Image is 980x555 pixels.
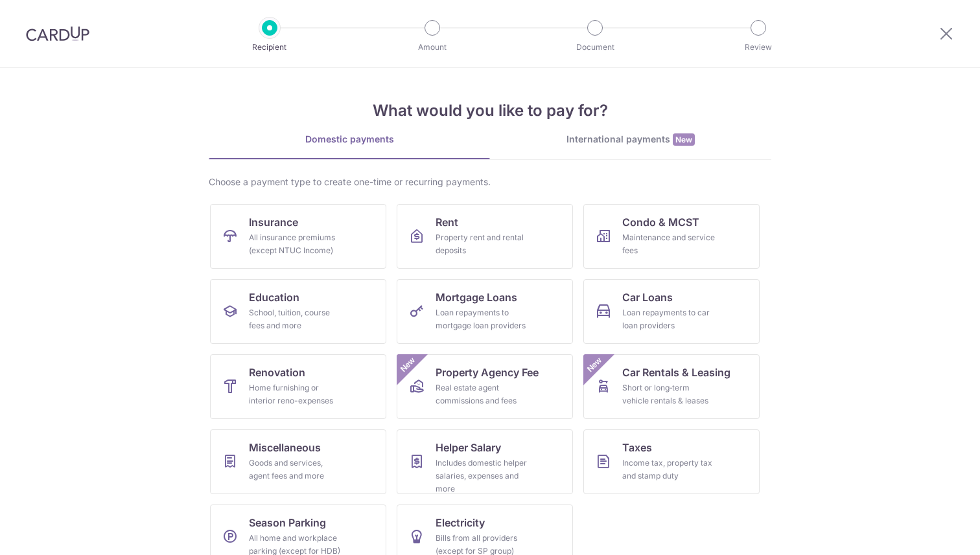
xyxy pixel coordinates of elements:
[209,133,490,146] div: Domestic payments
[436,381,529,407] div: Real estate agent commissions and fees
[436,306,529,332] div: Loan repayments to mortgage loan providers
[710,41,806,54] p: Review
[622,365,730,380] span: Car Rentals & Leasing
[436,440,501,455] span: Helper Salary
[210,204,386,269] a: InsuranceAll insurance premiums (except NTUC Income)
[397,279,573,344] a: Mortgage LoansLoan repayments to mortgage loan providers
[436,515,485,530] span: Electricity
[673,133,695,146] span: New
[583,279,760,344] a: Car LoansLoan repayments to car loan providers
[622,457,716,482] div: Income tax, property tax and stamp duty
[583,354,760,419] a: Car Rentals & LeasingShort or long‑term vehicle rentals & leasesNew
[436,365,539,380] span: Property Agency Fee
[622,381,716,407] div: Short or long‑term vehicle rentals & leases
[249,231,342,257] div: All insurance premiums (except NTUC Income)
[583,204,760,269] a: Condo & MCSTMaintenance and service fees
[490,133,771,146] div: International payments
[249,214,298,230] span: Insurance
[209,99,771,122] h4: What would you like to pay for?
[584,354,605,376] span: New
[249,381,342,407] div: Home furnishing or interior reno-expenses
[249,289,299,305] span: Education
[397,354,573,419] a: Property Agency FeeReal estate agent commissions and feesNew
[622,214,699,230] span: Condo & MCST
[249,515,326,530] span: Season Parking
[436,214,458,230] span: Rent
[210,429,386,494] a: MiscellaneousGoods and services, agent fees and more
[622,440,652,455] span: Taxes
[210,279,386,344] a: EducationSchool, tuition, course fees and more
[26,26,89,41] img: CardUp
[622,289,673,305] span: Car Loans
[249,306,342,332] div: School, tuition, course fees and more
[436,289,517,305] span: Mortgage Loans
[249,365,305,380] span: Renovation
[397,204,573,269] a: RentProperty rent and rental deposits
[209,176,771,188] div: Choose a payment type to create one-time or recurring payments.
[622,306,716,332] div: Loan repayments to car loan providers
[384,41,480,54] p: Amount
[896,516,967,549] iframe: Opens a widget where you can find more information
[583,429,760,494] a: TaxesIncome tax, property tax and stamp duty
[249,457,342,482] div: Goods and services, agent fees and more
[249,440,321,455] span: Miscellaneous
[622,231,716,257] div: Maintenance and service fees
[222,41,318,54] p: Recipient
[397,429,573,494] a: Helper SalaryIncludes domestic helper salaries, expenses and more
[210,354,386,419] a: RenovationHome furnishing or interior reno-expenses
[436,457,529,495] div: Includes domestic helper salaries, expenses and more
[436,231,529,257] div: Property rent and rental deposits
[547,41,643,54] p: Document
[397,354,419,376] span: New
